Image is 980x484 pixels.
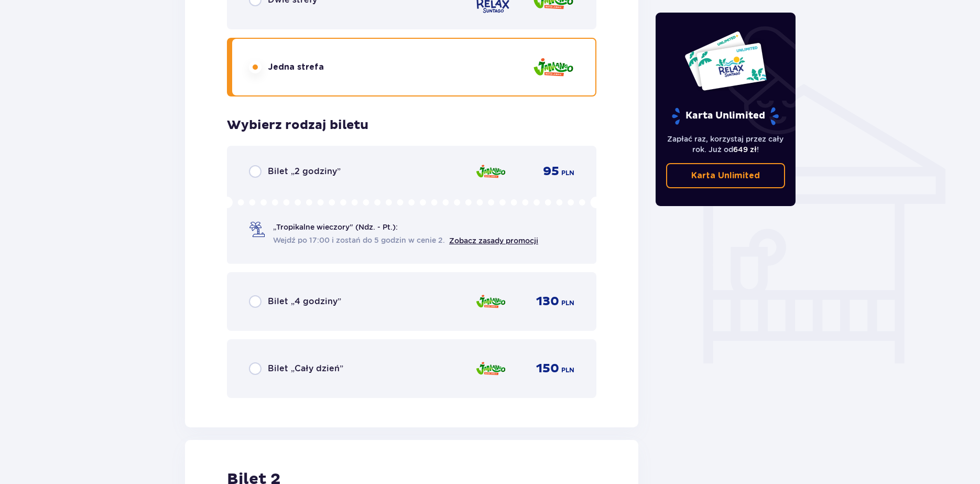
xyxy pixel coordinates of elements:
[449,236,538,245] a: Zobacz zasady promocji
[561,365,574,375] p: PLN
[475,291,506,313] img: zone logo
[666,134,786,155] p: Zapłać raz, korzystaj przez cały rok. Już od !
[671,107,780,125] p: Karta Unlimited
[666,163,786,188] a: Karta Unlimited
[227,117,368,133] p: Wybierz rodzaj biletu
[273,222,398,232] p: „Tropikalne wieczory" (Ndz. - Pt.):
[561,168,574,178] p: PLN
[532,52,574,82] img: zone logo
[273,235,445,245] span: Wejdź po 17:00 i zostań do 5 godzin w cenie 2.
[268,61,324,73] p: Jedna strefa
[475,358,506,380] img: zone logo
[691,170,760,181] p: Karta Unlimited
[268,166,341,177] p: Bilet „2 godziny”
[561,298,574,308] p: PLN
[733,145,757,154] span: 649 zł
[268,296,341,307] p: Bilet „4 godziny”
[536,361,559,377] p: 150
[543,164,559,179] p: 95
[268,363,343,374] p: Bilet „Cały dzień”
[475,160,506,182] img: zone logo
[536,294,559,309] p: 130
